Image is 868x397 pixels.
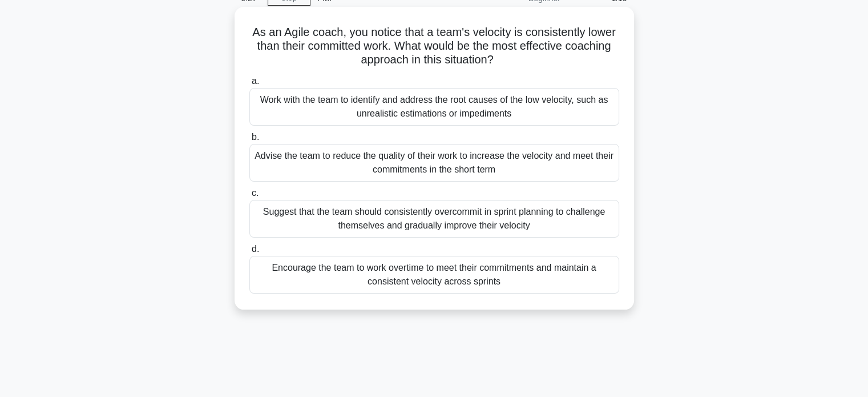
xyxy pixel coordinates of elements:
div: Encourage the team to work overtime to meet their commitments and maintain a consistent velocity ... [249,256,619,294]
div: Suggest that the team should consistently overcommit in sprint planning to challenge themselves a... [249,200,619,238]
div: Advise the team to reduce the quality of their work to increase the velocity and meet their commi... [249,144,619,182]
h5: As an Agile coach, you notice that a team's velocity is consistently lower than their committed w... [248,25,620,67]
span: c. [252,188,259,198]
span: d. [252,244,259,254]
span: a. [252,76,259,86]
div: Work with the team to identify and address the root causes of the low velocity, such as unrealist... [249,88,619,126]
span: b. [252,132,259,142]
